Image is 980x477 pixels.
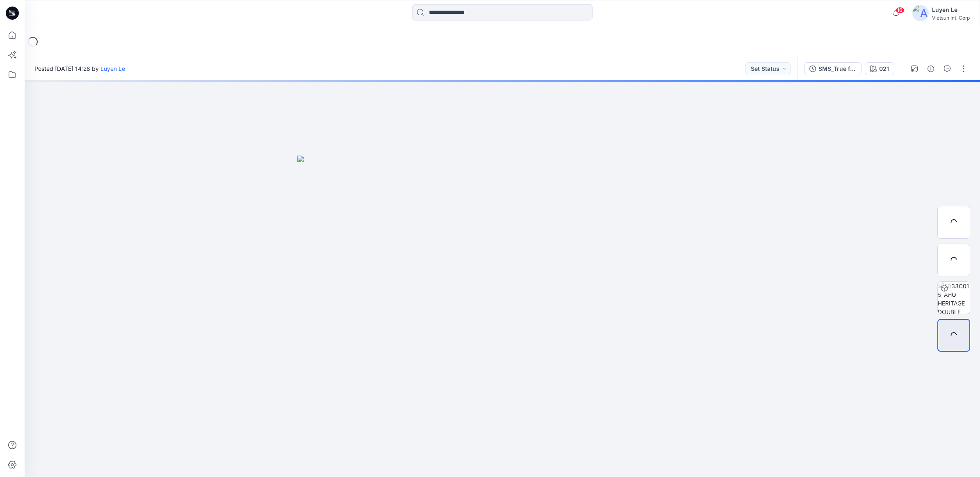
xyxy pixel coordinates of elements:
img: avatar [912,5,929,21]
img: eyJhbGciOiJIUzI1NiIsImtpZCI6IjAiLCJzbHQiOiJzZXMiLCJ0eXAiOiJKV1QifQ.eyJkYXRhIjp7InR5cGUiOiJzdG9yYW... [297,156,707,477]
div: Vietsun Int. Corp [932,15,970,21]
a: Luyen Le [100,65,125,72]
button: 021 [865,62,894,75]
button: Details [924,62,937,75]
button: SMS_True fabric [804,62,861,75]
div: SMS_True fabric [818,64,856,73]
div: Luyen Le [932,5,970,15]
img: 2033C015_AHQ HERITAGE DOUBLE WEAVE RELAXED ANORAK UNISEX WESTERN_SMS_AW26 021 [938,282,970,314]
div: 021 [879,64,889,73]
span: 16 [896,7,905,14]
span: Posted [DATE] 14:28 by [34,64,125,73]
